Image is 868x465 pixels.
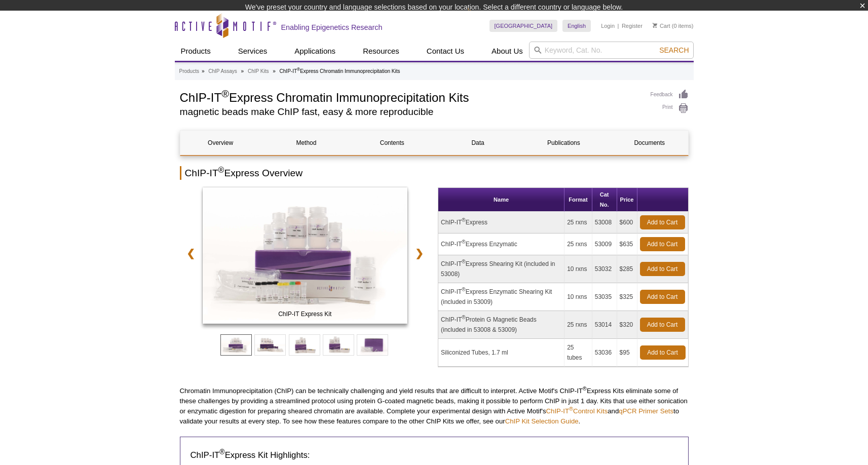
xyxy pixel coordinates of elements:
td: 25 rxns [564,212,592,234]
a: Add to Cart [640,262,685,276]
a: Publications [523,131,604,155]
td: 53009 [592,234,617,255]
a: Print [651,103,689,114]
a: ChIP Assays [208,67,237,76]
sup: ® [297,67,300,72]
a: Products [179,67,199,76]
sup: ® [221,88,229,99]
a: Applications [288,42,342,61]
a: Add to Cart [640,290,685,304]
td: 25 rxns [564,311,592,339]
a: Feedback [651,89,689,100]
td: 53014 [592,311,617,339]
td: 53035 [592,283,617,311]
th: Format [564,188,592,212]
a: About Us [485,42,529,61]
td: Siliconized Tubes, 1.7 ml [438,339,564,367]
a: Cart [653,22,670,29]
a: Data [437,131,518,155]
a: ❮ [180,242,202,265]
li: » [241,68,244,74]
td: $635 [617,234,637,255]
a: Add to Cart [640,215,685,229]
td: ChIP-IT Express Enzymatic Shearing Kit (included in 53009) [438,283,564,311]
sup: ® [462,217,465,223]
a: Add to Cart [640,345,686,360]
td: 10 rxns [564,283,592,311]
td: 25 rxns [564,234,592,255]
li: | [618,20,619,32]
a: Add to Cart [640,318,685,332]
a: qPCR Primer Sets [619,407,673,415]
td: 25 tubes [564,339,592,367]
span: Search [659,46,689,54]
td: 53036 [592,339,617,367]
td: $325 [617,283,637,311]
td: ChIP-IT Protein G Magnetic Beads (included in 53008 & 53009) [438,311,564,339]
a: ❯ [408,242,430,265]
td: $95 [617,339,637,367]
h2: magnetic beads make ChIP fast, easy & more reproducible [180,107,640,117]
li: ChIP-IT Express Chromatin Immunoprecipitation Kits [280,68,400,74]
a: ChIP-IT®Control Kits [546,407,608,415]
a: ChIP Kits [248,67,269,76]
sup: ® [219,448,224,456]
td: $320 [617,311,637,339]
sup: ® [462,287,465,292]
a: Overview [180,131,261,155]
th: Cat No. [592,188,617,212]
a: Products [175,42,217,61]
a: ChIP Kit Selection Guide [505,417,579,425]
a: English [562,20,591,32]
td: ChIP-IT Express Enzymatic [438,234,564,255]
img: Your Cart [653,23,657,28]
li: » [273,68,276,74]
sup: ® [462,315,465,320]
th: Price [617,188,637,212]
td: 53008 [592,212,617,234]
li: » [202,68,205,74]
a: [GEOGRAPHIC_DATA] [489,20,558,32]
p: Chromatin Immunoprecipitation (ChIP) can be technically challenging and yield results that are di... [180,386,689,427]
a: Register [622,22,643,29]
h3: ChIP-IT Express Kit Highlights: [191,449,678,461]
td: ChIP-IT Express Shearing Kit (included in 53008) [438,255,564,283]
a: Add to Cart [640,237,685,251]
a: Login [601,22,615,29]
sup: ® [462,239,465,245]
td: ChIP-IT Express [438,212,564,234]
sup: ® [583,385,587,392]
sup: ® [218,165,224,174]
a: Resources [357,42,405,61]
span: ChIP-IT Express Kit [205,309,405,319]
td: $285 [617,255,637,283]
input: Keyword, Cat. No. [529,42,694,59]
a: Contact Us [421,42,470,61]
a: ChIP-IT Express Kit [203,187,408,327]
a: Method [266,131,347,155]
h1: ChIP-IT Express Chromatin Immunoprecipitation Kits [180,89,640,104]
sup: ® [569,406,573,412]
button: Search [656,46,692,55]
li: (0 items) [653,20,694,32]
img: Change Here [468,8,495,31]
a: Services [232,42,274,61]
h2: ChIP-IT Express Overview [180,166,689,180]
a: Contents [352,131,432,155]
th: Name [438,188,564,212]
td: $600 [617,212,637,234]
a: Documents [609,131,690,155]
td: 10 rxns [564,255,592,283]
sup: ® [462,259,465,264]
img: ChIP-IT Express Kit [203,187,408,324]
h2: Enabling Epigenetics Research [281,23,383,32]
td: 53032 [592,255,617,283]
